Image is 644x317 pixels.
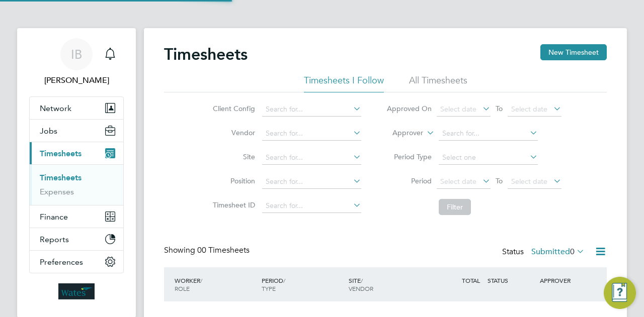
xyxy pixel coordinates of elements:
span: / [200,276,202,284]
li: All Timesheets [409,74,467,92]
span: TOTAL [462,276,480,284]
span: Jobs [40,126,57,136]
span: To [493,102,506,115]
span: 0 [570,247,575,257]
div: APPROVER [537,271,590,289]
label: Approver [378,128,423,138]
div: STATUS [485,271,537,289]
input: Select one [439,151,538,165]
label: Position [210,176,255,185]
label: Period Type [386,152,432,161]
button: Finance [30,205,123,228]
label: Period [386,176,432,185]
span: VENDOR [349,284,373,292]
label: Submitted [531,247,585,257]
span: / [361,276,363,284]
div: Timesheets [30,164,123,205]
button: Reports [30,228,123,250]
a: IB[PERSON_NAME] [29,38,124,86]
span: Select date [511,177,547,186]
input: Search for... [262,102,361,117]
input: Search for... [262,175,361,189]
span: TYPE [262,284,276,292]
button: Timesheets [30,142,123,164]
span: Select date [511,104,547,114]
div: PERIOD [259,271,346,297]
div: SITE [346,271,433,297]
input: Search for... [439,127,538,141]
a: Expenses [40,187,74,196]
span: Network [40,103,71,113]
img: wates-logo-retina.png [58,283,95,299]
label: Site [210,152,255,161]
input: Search for... [262,151,361,165]
span: Select date [440,104,476,114]
label: Timesheet ID [210,200,255,209]
button: New Timesheet [540,44,607,60]
label: Vendor [210,128,255,137]
h2: Timesheets [164,44,248,64]
span: Ion Brinzila [29,74,124,86]
span: Preferences [40,257,83,267]
span: 00 Timesheets [197,245,250,255]
button: Jobs [30,120,123,142]
div: WORKER [172,271,259,297]
span: Select date [440,177,476,186]
span: Reports [40,235,69,244]
label: Client Config [210,104,255,113]
button: Filter [439,199,471,215]
label: Approved On [386,104,432,113]
button: Network [30,97,123,119]
li: Timesheets I Follow [304,74,384,92]
span: ROLE [175,284,190,292]
span: Timesheets [40,149,82,158]
a: Timesheets [40,173,82,182]
input: Search for... [262,127,361,141]
span: Finance [40,212,68,222]
span: / [283,276,285,284]
span: To [493,174,506,187]
span: IB [71,48,82,61]
button: Engage Resource Center [604,277,636,309]
div: Status [502,245,587,259]
div: Showing [164,245,252,256]
input: Search for... [262,199,361,213]
a: Go to home page [29,283,124,299]
button: Preferences [30,251,123,273]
